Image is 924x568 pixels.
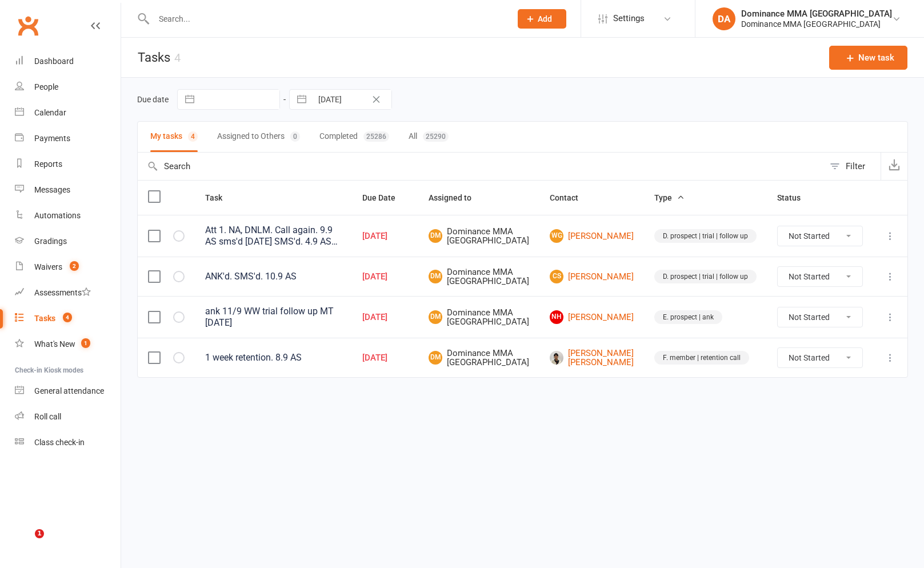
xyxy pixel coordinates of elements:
img: Tin Shue Brian Lee [550,351,563,365]
button: Task [205,191,235,205]
a: NH[PERSON_NAME] [550,310,634,324]
div: Messages [34,185,70,194]
span: 4 [63,313,72,322]
div: 0 [290,131,300,142]
a: What's New1 [15,331,121,357]
span: Settings [613,6,645,31]
div: People [34,82,58,91]
a: Dashboard [15,49,121,74]
a: Assessments [15,280,121,306]
div: 25286 [363,131,389,142]
div: 4 [188,131,198,142]
div: 4 [174,51,181,65]
label: Due date [137,95,169,104]
div: [DATE] [362,231,408,241]
div: Reports [34,159,62,169]
h1: Tasks [121,38,181,77]
button: All25290 [409,122,449,152]
a: Gradings [15,229,121,254]
a: [PERSON_NAME] [PERSON_NAME] [550,349,634,367]
button: Assigned to [429,191,484,205]
a: Automations [15,203,121,229]
button: Clear Date [366,93,386,106]
div: D. prospect | trial | follow up [654,229,757,243]
div: Dominance MMA [GEOGRAPHIC_DATA] [741,9,892,19]
a: Tasks 4 [15,306,121,331]
div: ank 11/9 WW trial follow up MT [DATE] [205,306,342,329]
span: 2 [70,261,79,271]
span: Dominance MMA [GEOGRAPHIC_DATA] [429,227,529,246]
button: Completed25286 [319,122,389,152]
span: DM [429,270,442,283]
div: Class check-in [34,438,85,447]
span: Type [654,193,685,202]
div: General attendance [34,386,104,395]
span: CS [550,270,563,283]
div: [DATE] [362,313,408,322]
button: New task [829,46,907,70]
span: NH [550,310,563,324]
div: [DATE] [362,272,408,282]
div: Roll call [34,412,61,421]
button: Contact [550,191,591,205]
a: General attendance kiosk mode [15,378,121,404]
div: Att 1. NA, DNLM. Call again. 9.9 AS sms'd [DATE] SMS'd. 4.9 AS Really enjoyed it, have sent forms... [205,225,342,247]
div: Gradings [34,237,67,246]
button: Type [654,191,685,205]
div: Assessments [34,288,91,297]
div: What's New [34,339,75,349]
button: Add [518,9,566,29]
a: People [15,74,121,100]
button: Due Date [362,191,408,205]
div: [DATE] [362,353,408,363]
span: Contact [550,193,591,202]
input: Search [138,153,824,180]
span: DM [429,310,442,324]
span: 1 [35,529,44,538]
span: DM [429,351,442,365]
a: WG[PERSON_NAME] [550,229,634,243]
div: D. prospect | trial | follow up [654,270,757,283]
div: 25290 [423,131,449,142]
button: Status [777,191,813,205]
span: Status [777,193,813,202]
div: 1 week retention. 8.9 AS [205,352,342,363]
div: Calendar [34,108,66,117]
div: ANK'd. SMS'd. 10.9 AS [205,271,342,282]
span: Due Date [362,193,408,202]
div: Waivers [34,262,62,271]
span: 1 [81,338,90,348]
span: Dominance MMA [GEOGRAPHIC_DATA] [429,308,529,327]
span: WG [550,229,563,243]
a: Payments [15,126,121,151]
div: E. prospect | ank [654,310,722,324]
a: Class kiosk mode [15,430,121,455]
div: Dominance MMA [GEOGRAPHIC_DATA] [741,19,892,29]
div: Automations [34,211,81,220]
a: Reports [15,151,121,177]
div: Tasks [34,314,55,323]
a: Roll call [15,404,121,430]
a: Messages [15,177,121,203]
span: Assigned to [429,193,484,202]
div: F. member | retention call [654,351,749,365]
span: Add [538,14,552,23]
span: Dominance MMA [GEOGRAPHIC_DATA] [429,349,529,367]
button: Filter [824,153,881,180]
button: My tasks4 [150,122,198,152]
span: Dominance MMA [GEOGRAPHIC_DATA] [429,267,529,286]
div: Payments [34,134,70,143]
span: DM [429,229,442,243]
div: DA [713,7,735,30]
div: Dashboard [34,57,74,66]
a: Clubworx [14,11,42,40]
a: Calendar [15,100,121,126]
a: CS[PERSON_NAME] [550,270,634,283]
div: Filter [846,159,865,173]
input: Search... [150,11,503,27]
span: Task [205,193,235,202]
iframe: Intercom live chat [11,529,39,557]
a: Waivers 2 [15,254,121,280]
button: Assigned to Others0 [217,122,300,152]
